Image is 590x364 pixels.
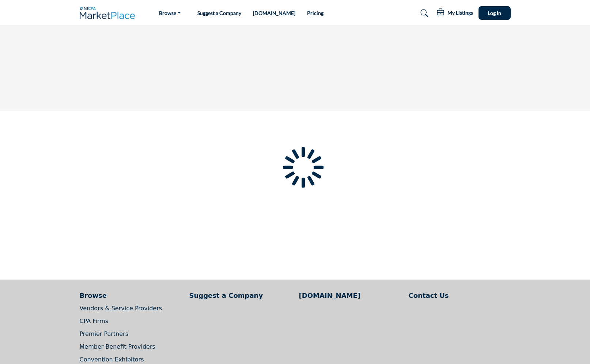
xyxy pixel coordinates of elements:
a: Contact Us [409,291,511,300]
a: [DOMAIN_NAME] [299,291,401,300]
a: CPA Firms [80,318,109,325]
span: Log In [488,10,501,16]
h5: My Listings [447,10,473,16]
a: [DOMAIN_NAME] [253,10,295,16]
img: Site Logo [80,7,139,19]
a: Premier Partners [80,330,128,337]
a: Vendors & Service Providers [80,305,162,312]
a: Pricing [307,10,324,16]
button: Log In [479,6,511,20]
a: Convention Exhibitors [80,356,144,363]
a: Member Benefit Providers [80,343,155,350]
a: Suggest a Company [197,10,241,16]
a: Browse [154,8,186,18]
a: Suggest a Company [189,291,291,300]
div: My Listings [437,9,473,18]
a: Search [413,7,433,19]
a: Browse [80,291,182,300]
